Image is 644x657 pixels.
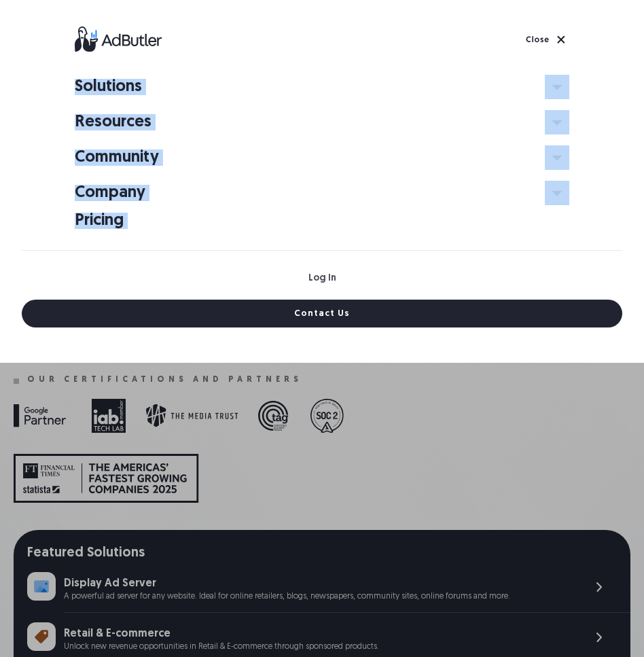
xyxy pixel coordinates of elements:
div: Pricing [75,216,124,226]
a: Pricing [75,216,569,226]
div: Solutions [75,82,142,92]
a: Log In [22,264,622,291]
div: Resources [75,118,151,127]
a: Contact Us [22,300,622,327]
div: Company [75,188,145,198]
div: Community [75,153,159,162]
